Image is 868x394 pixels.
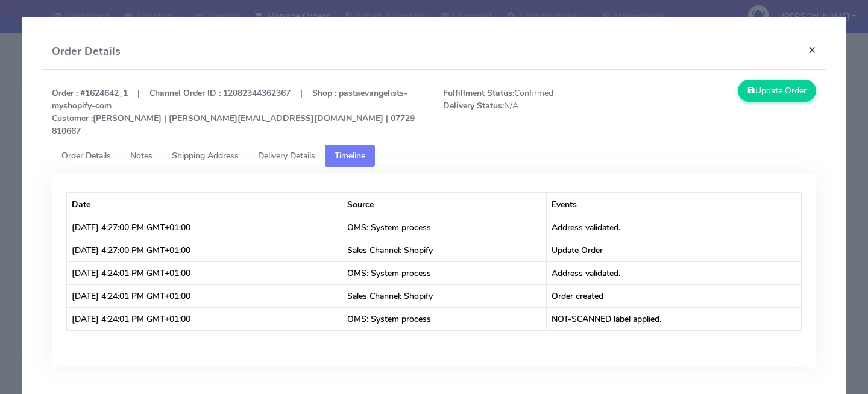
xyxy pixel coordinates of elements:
[67,261,342,284] td: [DATE] 4:24:01 PM GMT+01:00
[342,216,547,239] td: OMS: System process
[130,150,153,161] span: Notes
[258,150,315,161] span: Delivery Details
[342,284,547,307] td: Sales Channel: Shopify
[52,113,93,124] strong: Customer :
[67,193,342,216] th: Date
[547,284,801,307] td: Order created
[67,239,342,261] td: [DATE] 4:27:00 PM GMT+01:00
[67,284,342,307] td: [DATE] 4:24:01 PM GMT+01:00
[443,87,514,99] strong: Fulfillment Status:
[52,87,415,137] strong: Order : #1624642_1 | Channel Order ID : 12082344362367 | Shop : pastaevangelists-myshopify-com [P...
[342,239,547,261] td: Sales Channel: Shopify
[799,34,826,66] button: Close
[342,193,547,216] th: Source
[547,307,801,330] td: NOT-SCANNED label applied.
[335,150,365,161] span: Timeline
[738,80,816,102] button: Update Order
[342,307,547,330] td: OMS: System process
[172,150,239,161] span: Shipping Address
[67,216,342,239] td: [DATE] 4:27:00 PM GMT+01:00
[547,193,801,216] th: Events
[342,261,547,284] td: OMS: System process
[547,216,801,239] td: Address validated.
[61,150,111,161] span: Order Details
[52,43,121,60] h4: Order Details
[547,261,801,284] td: Address validated.
[52,145,816,167] ul: Tabs
[434,87,629,137] span: Confirmed N/A
[67,307,342,330] td: [DATE] 4:24:01 PM GMT+01:00
[547,239,801,261] td: Update Order
[443,100,504,111] strong: Delivery Status:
